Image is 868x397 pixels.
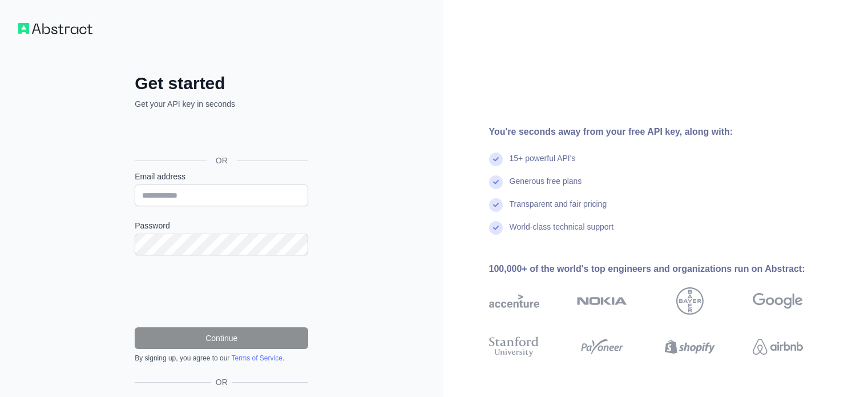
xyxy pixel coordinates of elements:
img: Workflow [18,23,92,34]
a: Terms of Service [231,354,282,362]
img: check mark [489,153,503,166]
img: check mark [489,198,503,212]
img: payoneer [577,334,627,359]
iframe: reCAPTCHA [135,269,308,314]
img: google [753,287,803,315]
img: check mark [489,221,503,235]
img: nokia [577,287,627,315]
div: Transparent and fair pricing [510,198,607,221]
h2: Get started [135,73,308,94]
div: 100,000+ of the world's top engineers and organizations run on Abstract: [489,262,839,276]
label: Email address [135,171,308,182]
img: shopify [665,334,715,359]
img: airbnb [753,334,803,359]
button: Continue [135,327,308,349]
iframe: Sign in with Google Button [129,122,312,147]
div: By signing up, you agree to our . [135,354,308,363]
div: Generous free plans [510,175,582,198]
div: You're seconds away from your free API key, along with: [489,125,839,139]
div: World-class technical support [510,221,614,244]
span: OR [207,155,237,166]
img: bayer [676,287,704,315]
div: 15+ powerful API's [510,153,576,175]
img: check mark [489,175,503,189]
label: Password [135,220,308,231]
img: stanford university [489,334,539,359]
p: Get your API key in seconds [135,98,308,110]
span: OR [211,376,232,388]
img: accenture [489,287,539,315]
